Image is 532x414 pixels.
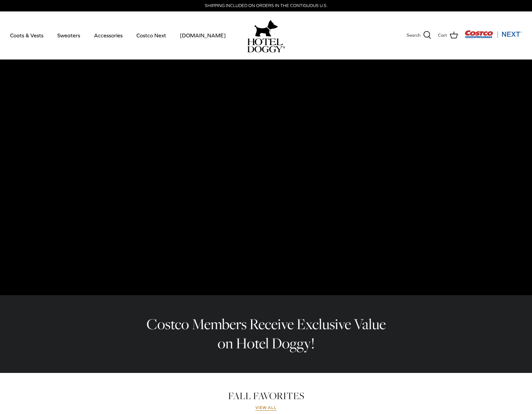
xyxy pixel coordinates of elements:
a: Sweaters [51,24,86,47]
a: Search [407,31,431,40]
a: hoteldoggy.com hoteldoggycom [247,18,285,53]
a: Costco Next [130,24,172,47]
img: Costco Next [465,30,522,38]
h2: Costco Members Receive Exclusive Value on Hotel Doggy! [142,315,391,353]
a: Cart [438,31,458,40]
a: View all [255,405,277,411]
a: [DOMAIN_NAME] [174,24,232,47]
a: FALL FAVORITES [228,389,304,403]
a: Coats & Vests [4,24,50,47]
a: Accessories [88,24,129,47]
img: hoteldoggycom [247,38,285,53]
span: Cart [438,32,447,39]
a: Visit Costco Next [465,34,522,39]
img: hoteldoggy.com [254,18,278,38]
span: Search [407,32,420,39]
